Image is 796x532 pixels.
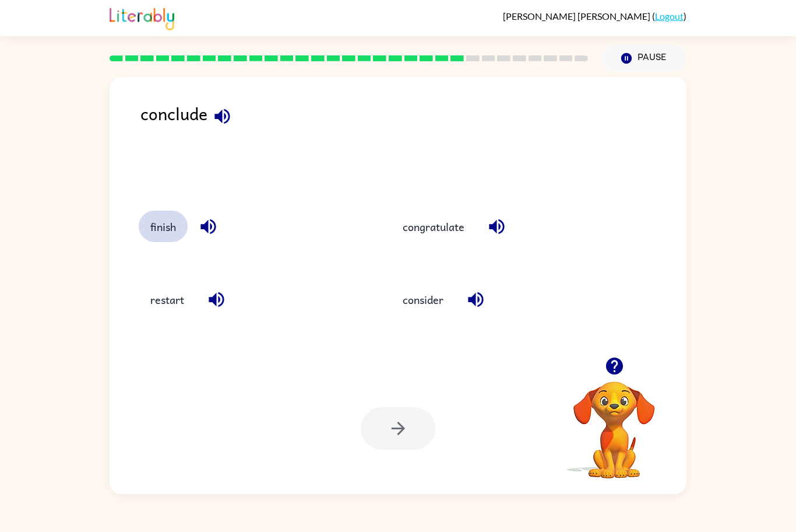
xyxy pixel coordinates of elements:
[110,5,174,30] img: Literably
[503,10,686,22] div: ( )
[556,363,672,480] video: Your browser must support playing .mp4 files to use Literably. Please try using another browser.
[139,211,188,242] button: finish
[503,10,652,22] span: [PERSON_NAME] [PERSON_NAME]
[391,283,455,315] button: consider
[140,100,686,187] div: conclude
[391,211,476,242] button: congratulate
[139,283,196,315] button: restart
[655,10,684,22] a: Logout
[602,45,686,72] button: Pause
